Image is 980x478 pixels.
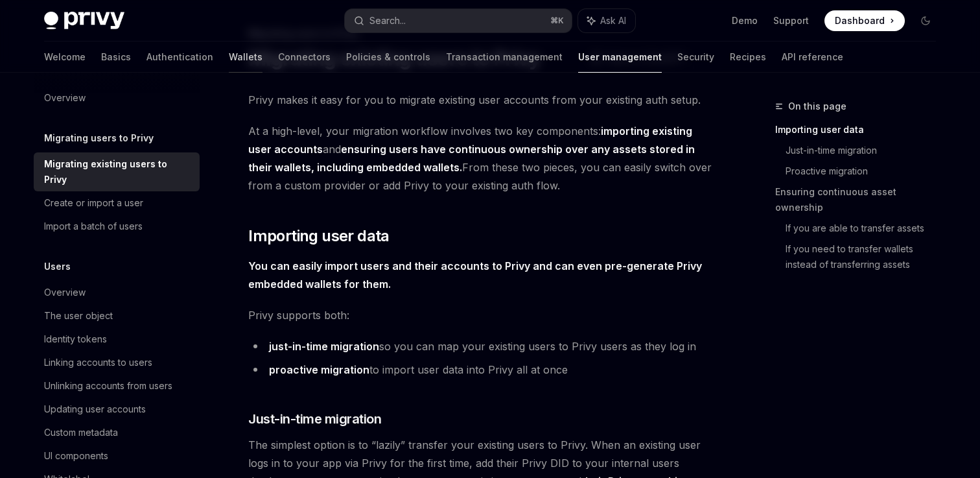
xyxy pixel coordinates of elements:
div: UI components [44,448,108,464]
a: Connectors [278,42,331,73]
button: Search...⌘K [345,9,572,32]
span: Just-in-time migration [248,410,381,428]
span: On this page [788,99,846,114]
span: Importing user data [248,226,390,246]
a: proactive migration [269,363,369,377]
div: Custom metadata [44,425,118,440]
h5: Migrating users to Privy [44,130,154,146]
span: Privy supports both: [248,306,716,324]
a: Transaction management [446,42,563,73]
span: ⌘ K [550,16,564,26]
strong: ensuring users have continuous ownership over any assets stored in their wallets, including embed... [248,143,695,174]
span: Ask AI [600,14,626,27]
a: Demo [732,14,758,27]
span: Dashboard [835,14,885,27]
a: Recipes [730,42,766,73]
h5: Users [44,259,71,274]
a: Migrating existing users to Privy [34,152,200,191]
div: Linking accounts to users [44,355,152,370]
li: so you can map your existing users to Privy users as they log in [248,337,716,355]
a: Import a batch of users [34,215,200,238]
span: At a high-level, your migration workflow involves two key components: and From these two pieces, ... [248,122,716,195]
div: Migrating existing users to Privy [44,156,192,187]
a: If you are able to transfer assets [786,218,946,239]
a: If you need to transfer wallets instead of transferring assets [786,239,946,275]
button: Ask AI [578,9,635,32]
a: Authentication [146,42,213,73]
a: Ensuring continuous asset ownership [775,182,946,218]
li: to import user data into Privy all at once [248,361,716,379]
a: Updating user accounts [34,398,200,421]
img: dark logo [44,12,124,30]
a: Overview [34,281,200,304]
a: Just-in-time migration [786,140,946,161]
a: Basics [101,42,131,73]
div: Overview [44,285,86,300]
div: Identity tokens [44,331,107,347]
a: Support [773,14,809,27]
a: Linking accounts to users [34,351,200,374]
a: The user object [34,304,200,328]
a: Dashboard [824,10,905,31]
a: Importing user data [775,119,946,140]
div: The user object [44,308,113,324]
div: Overview [44,90,86,106]
strong: You can easily import users and their accounts to Privy and can even pre-generate Privy embedded ... [248,259,702,291]
a: User management [578,42,662,73]
a: Security [677,42,714,73]
a: just-in-time migration [269,340,379,353]
a: Welcome [44,42,86,73]
a: Proactive migration [786,161,946,182]
a: Custom metadata [34,421,200,444]
div: Import a batch of users [44,219,143,234]
a: Policies & controls [346,42,430,73]
a: Overview [34,86,200,110]
a: Create or import a user [34,191,200,215]
a: Wallets [229,42,262,73]
button: Toggle dark mode [915,10,936,31]
div: Updating user accounts [44,401,146,417]
div: Search... [369,13,406,29]
a: API reference [782,42,843,73]
a: Unlinking accounts from users [34,374,200,398]
a: Identity tokens [34,328,200,351]
a: UI components [34,444,200,468]
div: Unlinking accounts from users [44,378,172,394]
span: Privy makes it easy for you to migrate existing user accounts from your existing auth setup. [248,91,716,109]
div: Create or import a user [44,195,143,211]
